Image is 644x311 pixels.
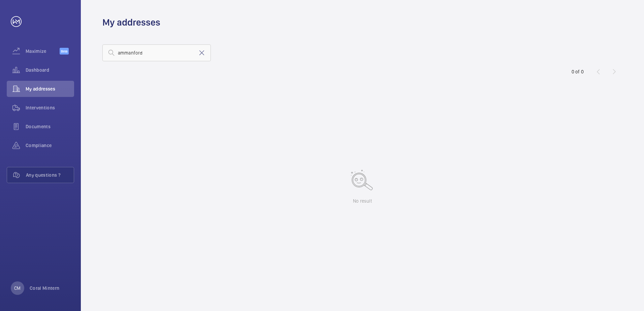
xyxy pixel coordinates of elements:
p: No result [353,198,372,204]
span: Dashboard [26,67,74,73]
span: Maximize [26,48,60,55]
p: Coral Mintern [30,285,60,291]
span: My addresses [26,85,74,92]
input: Search by address [102,44,211,61]
div: 0 of 0 [572,68,584,75]
p: CM [14,285,21,291]
h1: My addresses [102,16,160,29]
span: Any questions ? [26,172,74,178]
span: Beta [60,48,69,55]
span: Interventions [26,104,74,111]
span: Documents [26,123,74,130]
span: Compliance [26,142,74,149]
